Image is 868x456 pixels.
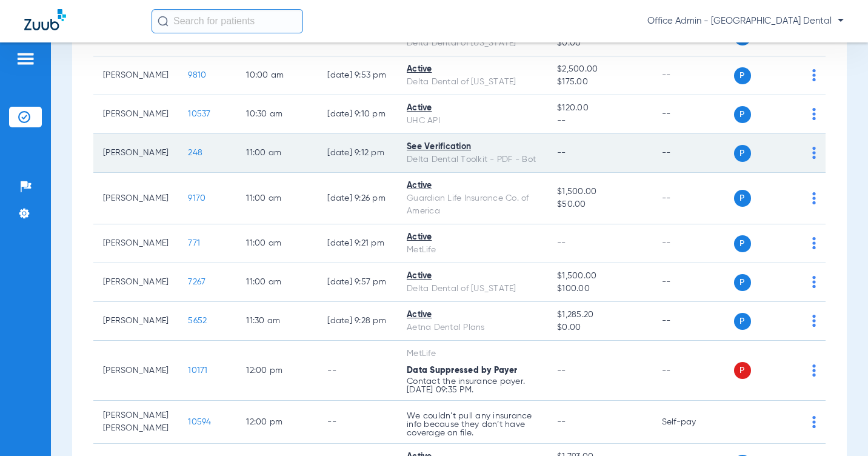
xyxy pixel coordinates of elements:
[557,115,642,127] span: --
[93,224,178,263] td: [PERSON_NAME]
[318,134,397,173] td: [DATE] 9:12 PM
[652,224,734,263] td: --
[93,173,178,224] td: [PERSON_NAME]
[812,147,816,159] img: group-dot-blue.svg
[557,270,642,283] span: $1,500.00
[734,190,751,207] span: P
[236,56,318,95] td: 10:00 AM
[407,347,538,360] div: MetLife
[188,71,206,79] span: 9810
[557,63,642,76] span: $2,500.00
[557,198,642,211] span: $50.00
[188,278,205,286] span: 7267
[652,95,734,134] td: --
[734,145,751,162] span: P
[557,418,566,426] span: --
[407,283,538,295] div: Delta Dental of [US_STATE]
[652,302,734,341] td: --
[557,239,566,247] span: --
[407,37,538,50] div: Delta Dental of [US_STATE]
[93,341,178,401] td: [PERSON_NAME]
[407,76,538,89] div: Delta Dental of [US_STATE]
[652,56,734,95] td: --
[93,134,178,173] td: [PERSON_NAME]
[557,76,642,89] span: $175.00
[557,321,642,334] span: $0.00
[188,366,207,375] span: 10171
[407,244,538,256] div: MetLife
[93,95,178,134] td: [PERSON_NAME]
[812,108,816,120] img: group-dot-blue.svg
[407,412,538,437] p: We couldn’t pull any insurance info because they don’t have coverage on file.
[16,52,35,66] img: hamburger-icon
[652,341,734,401] td: --
[812,315,816,327] img: group-dot-blue.svg
[236,224,318,263] td: 11:00 AM
[188,317,207,325] span: 5652
[407,270,538,283] div: Active
[557,186,642,198] span: $1,500.00
[318,341,397,401] td: --
[188,239,200,247] span: 771
[318,224,397,263] td: [DATE] 9:21 PM
[807,398,868,456] iframe: Chat Widget
[236,401,318,444] td: 12:00 PM
[557,283,642,295] span: $100.00
[93,56,178,95] td: [PERSON_NAME]
[557,309,642,321] span: $1,285.20
[236,263,318,302] td: 11:00 AM
[236,95,318,134] td: 10:30 AM
[24,9,66,30] img: Zuub Logo
[557,102,642,115] span: $120.00
[188,110,210,118] span: 10537
[812,192,816,204] img: group-dot-blue.svg
[318,401,397,444] td: --
[318,173,397,224] td: [DATE] 9:26 PM
[407,192,538,218] div: Guardian Life Insurance Co. of America
[93,302,178,341] td: [PERSON_NAME]
[407,366,517,375] span: Data Suppressed by Payer
[188,418,211,426] span: 10594
[236,302,318,341] td: 11:30 AM
[407,321,538,334] div: Aetna Dental Plans
[652,401,734,444] td: Self-pay
[812,69,816,81] img: group-dot-blue.svg
[236,173,318,224] td: 11:00 AM
[812,276,816,288] img: group-dot-blue.svg
[734,106,751,123] span: P
[652,263,734,302] td: --
[93,401,178,444] td: [PERSON_NAME] [PERSON_NAME]
[188,149,202,157] span: 248
[734,274,751,291] span: P
[318,263,397,302] td: [DATE] 9:57 PM
[407,153,538,166] div: Delta Dental Toolkit - PDF - Bot
[93,263,178,302] td: [PERSON_NAME]
[407,377,538,394] p: Contact the insurance payer. [DATE] 09:35 PM.
[407,102,538,115] div: Active
[407,231,538,244] div: Active
[734,235,751,252] span: P
[812,364,816,377] img: group-dot-blue.svg
[734,67,751,84] span: P
[557,37,642,50] span: $0.00
[188,194,205,203] span: 9170
[812,237,816,249] img: group-dot-blue.svg
[236,341,318,401] td: 12:00 PM
[407,63,538,76] div: Active
[557,149,566,157] span: --
[158,16,169,27] img: Search Icon
[407,309,538,321] div: Active
[318,302,397,341] td: [DATE] 9:28 PM
[652,134,734,173] td: --
[236,134,318,173] td: 11:00 AM
[318,95,397,134] td: [DATE] 9:10 PM
[407,141,538,153] div: See Verification
[734,313,751,330] span: P
[734,362,751,379] span: P
[652,173,734,224] td: --
[318,56,397,95] td: [DATE] 9:53 PM
[647,15,844,27] span: Office Admin - [GEOGRAPHIC_DATA] Dental
[407,115,538,127] div: UHC API
[407,179,538,192] div: Active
